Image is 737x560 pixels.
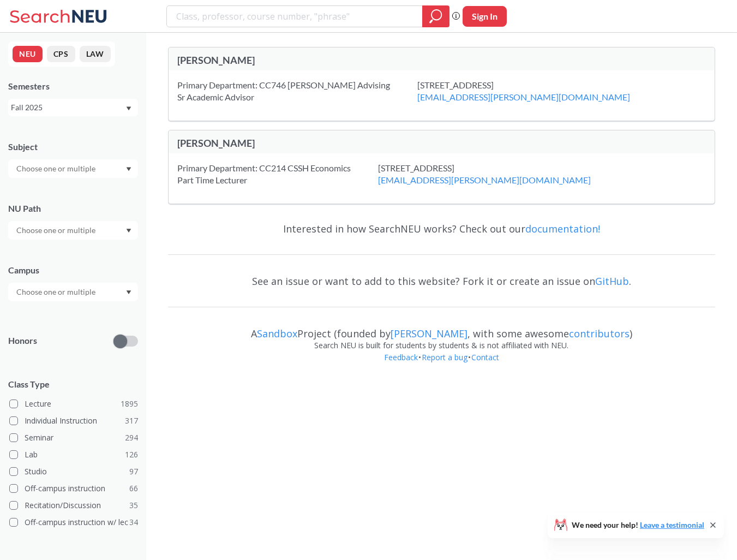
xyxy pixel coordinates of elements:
div: Interested in how SearchNEU works? Check out our [168,213,715,245]
input: Choose one or multiple [11,285,103,299]
label: Off-campus instruction w/ lec [9,515,138,529]
svg: magnifying glass [429,9,442,24]
span: 317 [125,415,138,427]
span: 294 [125,432,138,444]
span: 97 [129,466,138,478]
div: [PERSON_NAME] [177,54,442,66]
div: Dropdown arrow [8,159,138,178]
div: NU Path [8,202,138,215]
a: Leave a testimonial [640,520,704,529]
a: GitHub [595,275,629,288]
label: Off-campus instruction [9,481,138,496]
span: 126 [125,449,138,461]
div: Fall 2025Dropdown arrow [8,99,138,116]
a: Contact [471,352,500,362]
input: Class, professor, course number, "phrase" [175,7,415,26]
span: Class Type [8,378,138,390]
label: Lab [9,448,138,462]
a: [PERSON_NAME] [391,327,468,340]
div: See an issue or want to add to this website? Fork it or create an issue on . [168,265,715,297]
span: 34 [129,516,138,528]
div: Dropdown arrow [8,221,138,240]
button: NEU [13,46,43,62]
div: Semesters [8,80,138,92]
input: Choose one or multiple [11,224,103,237]
label: Lecture [9,397,138,411]
a: [EMAIL_ADDRESS][PERSON_NAME][DOMAIN_NAME] [378,175,591,185]
a: documentation! [525,222,600,235]
div: Primary Department: CC746 [PERSON_NAME] Advising Sr Academic Advisor [177,79,417,103]
a: Feedback [384,352,418,362]
button: CPS [47,46,75,62]
label: Individual Instruction [9,414,138,428]
div: [STREET_ADDRESS] [417,79,657,103]
svg: Dropdown arrow [126,290,131,295]
div: [STREET_ADDRESS] [378,162,618,186]
div: • • [168,352,715,380]
svg: Dropdown arrow [126,229,131,233]
div: A Project (founded by , with some awesome ) [168,318,715,339]
span: 35 [129,499,138,511]
div: Campus [8,264,138,276]
svg: Dropdown arrow [126,167,131,171]
a: [EMAIL_ADDRESS][PERSON_NAME][DOMAIN_NAME] [417,92,630,102]
input: Choose one or multiple [11,162,103,175]
svg: Dropdown arrow [126,106,131,111]
div: Fall 2025 [11,102,125,114]
div: Search NEU is built for students by students & is not affiliated with NEU. [168,339,715,352]
label: Recitation/Discussion [9,498,138,513]
span: 66 [129,482,138,495]
div: Dropdown arrow [8,283,138,301]
label: Studio [9,464,138,479]
label: Seminar [9,431,138,445]
span: We need your help! [572,521,704,529]
div: magnifying glass [422,5,450,27]
div: Subject [8,141,138,153]
span: 1895 [121,398,138,410]
a: Sandbox [257,327,297,340]
a: Report a bug [421,352,468,362]
a: contributors [569,327,630,340]
p: Honors [8,335,37,347]
button: Sign In [463,6,507,27]
button: LAW [80,46,111,62]
div: [PERSON_NAME] [177,137,442,149]
div: Primary Department: CC214 CSSH Economics Part Time Lecturer [177,162,378,186]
